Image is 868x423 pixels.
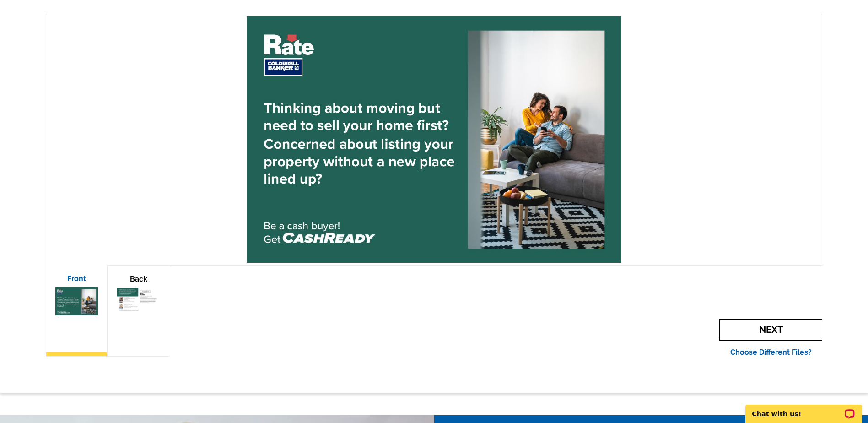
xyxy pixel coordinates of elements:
img: small-thumb.jpg [55,287,98,315]
span: Next [719,319,822,341]
iframe: LiveChat chat widget [739,394,868,423]
img: small-thumb.jpg [117,288,160,316]
p: Front [55,274,98,283]
p: Back [117,275,160,283]
a: Choose Different Files? [730,348,812,357]
img: large-thumb.jpg [247,16,621,263]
